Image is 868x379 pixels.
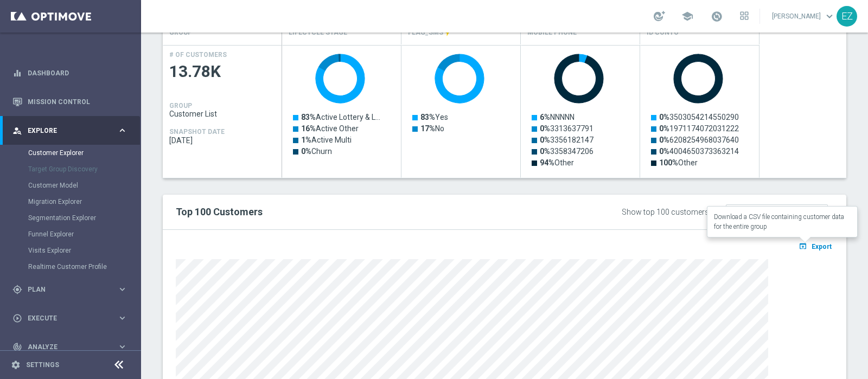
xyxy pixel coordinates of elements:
[797,239,833,253] button: open_in_browser Export
[540,124,550,133] tspan: 0%
[301,113,316,121] tspan: 83%
[12,126,128,135] button: person_search Explore keyboard_arrow_right
[659,158,698,167] text: Other
[28,59,127,87] a: Dashboard
[659,147,669,156] tspan: 0%
[12,87,127,116] div: Mission Control
[12,314,128,323] button: play_circle_outline Execute keyboard_arrow_right
[659,113,739,121] text: 3503054214550290
[647,23,679,42] h4: Id Conto
[837,6,857,27] div: EZ
[169,102,192,110] h4: GROUP
[176,205,553,219] h2: Top 100 Customers
[799,242,810,250] i: open_in_browser
[28,210,140,226] div: Segmentation Explorer
[540,136,550,144] tspan: 0%
[659,158,678,167] tspan: 100%
[11,360,21,370] i: settings
[28,177,140,194] div: Customer Model
[12,126,117,136] div: Explore
[117,125,127,136] i: keyboard_arrow_right
[28,286,117,293] span: Plan
[28,214,113,222] a: Segmentation Explorer
[28,230,113,239] a: Funnel Explorer
[28,259,140,275] div: Realtime Customer Profile
[540,113,550,121] tspan: 6%
[28,315,117,322] span: Execute
[420,124,435,133] tspan: 17%
[12,342,117,352] div: Analyze
[420,124,444,133] text: No
[12,342,22,352] i: track_changes
[301,124,359,133] text: Active Other
[659,124,669,133] tspan: 0%
[12,68,22,78] i: equalizer
[301,124,316,133] tspan: 16%
[540,158,554,167] tspan: 94%
[169,61,276,82] span: 13.78K
[812,243,832,250] span: Export
[301,136,352,144] text: Active Multi
[117,342,127,352] i: keyboard_arrow_right
[527,23,577,42] h4: Mobile Phone
[169,110,276,118] span: Customer List
[28,87,127,116] a: Mission Control
[12,98,128,106] button: Mission Control
[169,128,225,136] h4: SNAPSHOT DATE
[659,136,739,144] text: 6208254968037640
[12,69,128,78] button: equalizer Dashboard
[408,23,443,42] h4: FLAG_SMS
[12,59,127,87] div: Dashboard
[28,262,113,271] a: Realtime Customer Profile
[420,113,435,121] tspan: 83%
[28,161,140,177] div: Target Group Discovery
[117,284,127,294] i: keyboard_arrow_right
[540,136,593,144] text: 3356182147
[28,197,113,206] a: Migration Explorer
[540,124,593,133] text: 3313637791
[301,147,311,156] tspan: 0%
[282,45,759,178] div: Press SPACE to select this row.
[12,343,128,351] button: track_changes Analyze keyboard_arrow_right
[301,113,380,121] text: Active Lottery & L…
[117,313,127,323] i: keyboard_arrow_right
[12,285,22,294] i: gps_fixed
[169,136,276,145] span: 2025-09-28
[622,208,719,217] div: Show top 100 customers by
[12,285,117,294] div: Plan
[12,126,22,136] i: person_search
[28,246,113,255] a: Visits Explorer
[301,147,332,156] text: Churn
[824,10,835,22] span: keyboard_arrow_down
[28,344,117,350] span: Analyze
[28,194,140,210] div: Migration Explorer
[771,8,837,24] a: [PERSON_NAME]keyboard_arrow_down
[420,113,448,121] text: Yes
[659,136,669,144] tspan: 0%
[540,147,550,156] tspan: 0%
[28,226,140,242] div: Funnel Explorer
[26,362,59,368] a: Settings
[659,113,669,121] tspan: 0%
[12,313,22,323] i: play_circle_outline
[12,285,128,294] button: gps_fixed Plan keyboard_arrow_right
[540,113,575,121] text: NNNNN
[169,51,227,59] h4: # OF CUSTOMERS
[301,136,311,144] tspan: 1%
[169,23,192,42] h4: GROUP
[681,10,693,22] span: school
[540,147,593,156] text: 3358347206
[28,145,140,161] div: Customer Explorer
[28,242,140,259] div: Visits Explorer
[540,158,574,167] text: Other
[659,147,739,156] text: 4004650373363214
[443,28,452,37] i: This attribute is updated in realtime
[163,45,282,178] div: Press SPACE to select this row.
[12,313,117,323] div: Execute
